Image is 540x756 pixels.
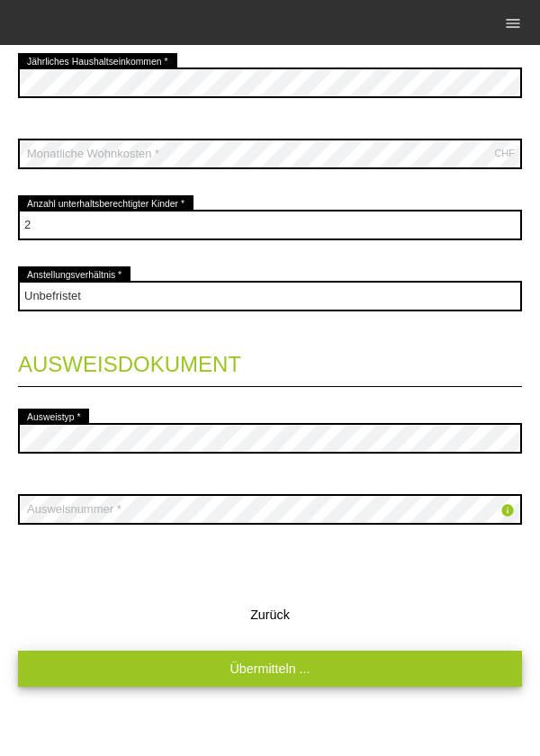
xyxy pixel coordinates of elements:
a: menu [495,17,531,28]
div: CHF [494,148,515,158]
span: Zurück [250,607,290,622]
legend: Ausweisdokument [18,334,522,387]
i: menu [504,14,522,32]
a: Übermitteln ... [18,651,522,686]
a: info [500,505,515,520]
i: info [500,503,515,517]
button: Zurück [18,597,522,633]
